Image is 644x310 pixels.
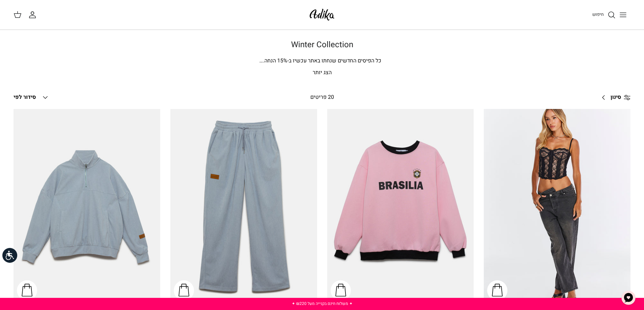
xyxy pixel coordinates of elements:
[277,57,283,65] span: 15
[14,109,160,304] a: סווטשירט City Strolls אוברסייז
[592,11,604,18] span: חיפוש
[611,93,621,102] span: סינון
[616,7,630,22] button: Toggle menu
[14,93,36,101] span: סידור לפי
[484,109,630,304] a: ג׳ינס All Or Nothing קריס-קרוס | BOYFRIEND
[597,89,630,106] a: סינון
[14,90,49,105] button: סידור לפי
[259,57,287,65] span: % הנחה.
[287,57,381,65] span: כל הפיסים החדשים שנחתו באתר עכשיו ב-
[28,11,39,19] a: החשבון שלי
[170,109,317,304] a: מכנסי טרנינג City strolls
[292,301,353,307] a: ✦ משלוח חינם בקנייה מעל ₪220 ✦
[618,288,639,308] button: צ'אט
[592,11,616,19] a: חיפוש
[86,40,559,50] h1: Winter Collection
[86,68,559,77] p: הצג יותר
[308,7,336,23] img: Adika IL
[251,93,393,102] div: 20 פריטים
[327,109,474,304] a: סווטשירט Brazilian Kid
